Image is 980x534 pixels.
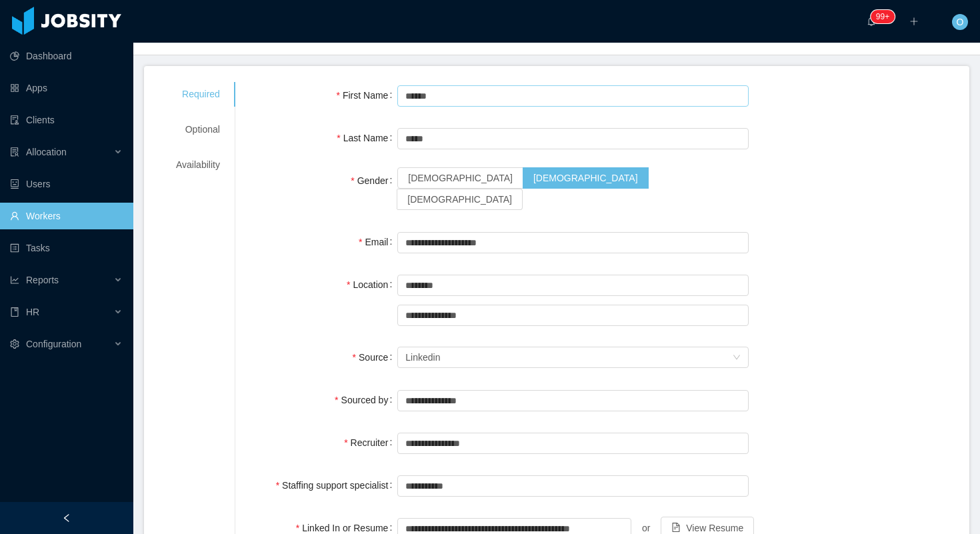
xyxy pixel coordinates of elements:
[10,147,19,157] i: icon: solution
[871,10,895,23] sup: 1647
[347,279,397,290] label: Location
[359,237,397,247] label: Email
[337,133,397,143] label: Last Name
[10,75,123,101] a: icon: appstoreApps
[344,437,397,448] label: Recruiter
[276,480,398,491] label: Staffing support specialist
[909,17,919,26] i: icon: plus
[10,307,19,317] i: icon: book
[957,14,964,30] span: O
[10,203,123,229] a: icon: userWorkers
[26,147,67,157] span: Allocation
[160,82,236,107] div: Required
[160,117,236,142] div: Optional
[405,347,440,367] div: Linkedin
[397,232,749,253] input: Email
[397,85,749,107] input: First Name
[397,128,749,149] input: Last Name
[408,173,513,183] span: [DEMOGRAPHIC_DATA]
[10,339,19,349] i: icon: setting
[10,235,123,261] a: icon: profileTasks
[10,107,123,133] a: icon: auditClients
[353,352,398,363] label: Source
[533,173,638,183] span: [DEMOGRAPHIC_DATA]
[335,395,397,405] label: Sourced by
[336,90,397,101] label: First Name
[867,17,876,26] i: icon: bell
[26,307,39,317] span: HR
[10,275,19,285] i: icon: line-chart
[351,175,397,186] label: Gender
[26,339,81,349] span: Configuration
[26,275,59,285] span: Reports
[10,43,123,69] a: icon: pie-chartDashboard
[296,523,398,533] label: Linked In or Resume
[160,153,236,177] div: Availability
[10,171,123,197] a: icon: robotUsers
[407,194,512,205] span: [DEMOGRAPHIC_DATA]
